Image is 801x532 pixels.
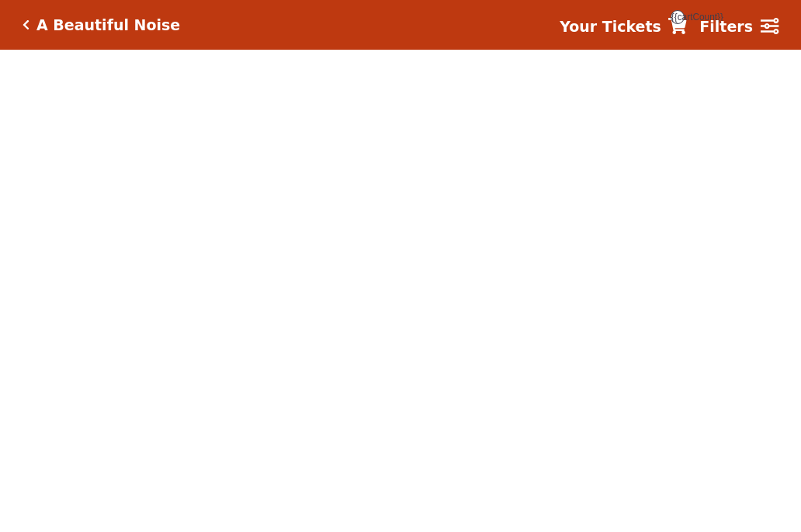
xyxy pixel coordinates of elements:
[699,18,753,35] strong: Filters
[560,16,687,38] a: Your Tickets {{cartCount}}
[671,10,685,24] span: {{cartCount}}
[23,19,29,30] a: Click here to go back to filters
[36,16,180,34] h5: A Beautiful Noise
[560,18,661,35] strong: Your Tickets
[699,16,778,38] a: Filters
